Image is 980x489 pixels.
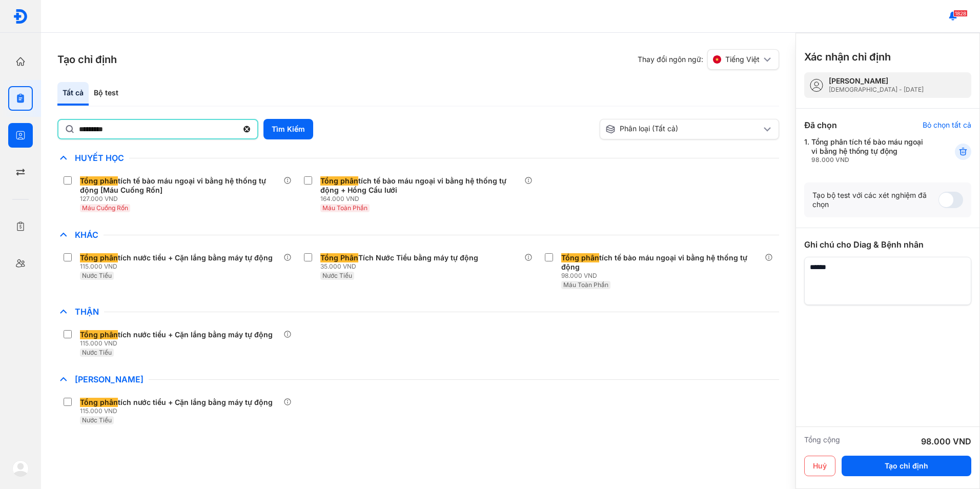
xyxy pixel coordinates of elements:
span: Huyết Học [70,153,129,163]
div: tích tế bào máu ngoại vi bằng hệ thống tự động + Hồng Cầu lưới [320,176,520,195]
img: logo [13,9,28,24]
div: 1. [804,137,930,164]
h3: Tạo chỉ định [57,52,117,67]
div: tích nước tiểu + Cặn lắng bằng máy tự động [80,330,273,339]
div: [PERSON_NAME] [829,76,924,86]
div: Thay đổi ngôn ngữ: [638,49,779,70]
span: Tổng phân [80,330,118,339]
div: Tất cả [57,82,89,106]
div: 115.000 VND [80,262,277,271]
div: Bỏ chọn tất cả [923,120,971,130]
div: Tích Nước Tiểu bằng máy tự động [320,253,478,262]
div: 127.000 VND [80,195,283,203]
span: Tiếng Việt [725,55,760,64]
img: logo [12,460,29,477]
div: 98.000 VND [921,435,971,447]
div: tích tế bào máu ngoại vi bằng hệ thống tự động [561,253,761,272]
span: Nước Tiểu [322,272,352,279]
span: Nước Tiểu [82,349,112,356]
span: Khác [70,230,104,240]
div: 35.000 VND [320,262,482,271]
div: 115.000 VND [80,407,277,415]
div: Bộ test [89,82,124,106]
div: tích tế bào máu ngoại vi bằng hệ thống tự động [Máu Cuống Rốn] [80,176,279,195]
span: 1828 [953,10,968,17]
div: 98.000 VND [561,272,765,280]
button: Huỷ [804,456,835,476]
span: Tổng phân [561,253,599,262]
h3: Xác nhận chỉ định [804,50,891,64]
span: Tổng phân [80,253,118,262]
span: Tổng phân [320,176,358,186]
span: Nước Tiểu [82,272,112,279]
div: 164.000 VND [320,195,524,203]
div: 115.000 VND [80,339,277,348]
div: Tổng cộng [804,435,840,447]
div: 98.000 VND [811,156,930,164]
span: Tổng Phân [320,253,358,262]
div: Tạo bộ test với các xét nghiệm đã chọn [812,191,938,209]
div: Tổng phân tích tế bào máu ngoại vi bằng hệ thống tự động [811,137,930,164]
span: Máu Toàn Phần [322,204,367,212]
div: [DEMOGRAPHIC_DATA] - [DATE] [829,86,924,94]
div: Đã chọn [804,119,837,131]
span: Tổng phân [80,398,118,407]
span: Máu Toàn Phần [563,281,608,289]
span: Thận [70,307,104,317]
span: [PERSON_NAME] [70,374,149,384]
div: tích nước tiểu + Cặn lắng bằng máy tự động [80,398,273,407]
button: Tạo chỉ định [842,456,971,476]
button: Tìm Kiếm [263,119,313,139]
div: tích nước tiểu + Cặn lắng bằng máy tự động [80,253,273,262]
div: Phân loại (Tất cả) [605,124,761,134]
span: Máu Cuống Rốn [82,204,128,212]
div: Ghi chú cho Diag & Bệnh nhân [804,238,971,251]
span: Tổng phân [80,176,118,186]
span: Nước Tiểu [82,416,112,424]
